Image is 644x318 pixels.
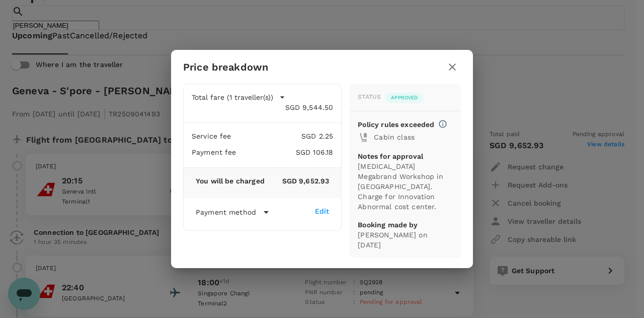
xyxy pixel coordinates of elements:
p: Payment fee [192,147,236,157]
p: Total fare (1 traveller(s)) [192,92,273,102]
p: Cabin class [374,132,453,142]
p: Policy rules exceeded [358,119,434,130]
p: Notes for approval [358,151,453,161]
button: Total fare (1 traveller(s)) [192,92,285,102]
p: SGD 9,652.93 [265,176,329,186]
p: Booking made by [358,220,453,230]
p: SGD 106.18 [236,147,334,157]
span: Approved [385,94,424,101]
p: Service fee [192,131,231,141]
p: [MEDICAL_DATA] Megabrand Workshop in [GEOGRAPHIC_DATA]. Charge for Innovation Abnormal cost center. [358,161,453,212]
div: Edit [315,206,330,216]
p: SGD 2.25 [231,131,334,141]
p: SGD 9,544.50 [192,102,333,112]
div: Status [358,92,381,102]
h6: Price breakdown [183,59,268,75]
p: [PERSON_NAME] on [DATE] [358,230,453,250]
p: You will be charged [196,176,265,186]
p: Payment method [196,207,256,217]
